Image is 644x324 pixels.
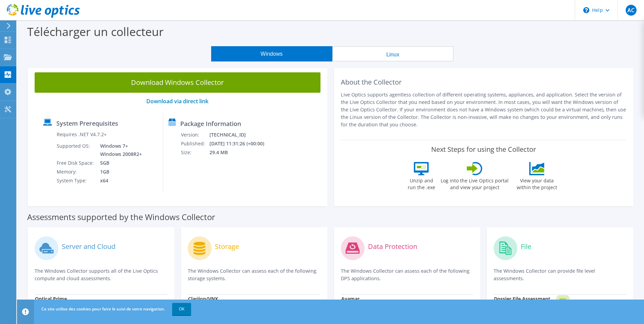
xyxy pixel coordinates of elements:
[521,243,531,250] label: File
[27,214,215,220] label: Assessments supported by the Windows Collector
[512,175,561,191] label: View your data within the project
[41,306,165,312] span: Ce site utilise des cookies pour faire le suivi de votre navigation.
[368,243,417,250] label: Data Protection
[188,295,218,302] strong: Clariion/VNX
[494,267,626,282] p: The Windows Collector can provide file level assessments.
[27,24,164,39] label: Télécharger un collecteur
[215,243,239,250] label: Storage
[440,175,509,191] label: Log into the Live Optics portal and view your project
[341,91,627,128] p: Live Optics supports agentless collection of different operating systems, appliances, and applica...
[332,46,454,61] button: Linux
[341,78,627,86] h2: About the Collector
[626,5,637,16] span: AC
[95,176,143,185] td: x64
[583,7,589,13] svg: \n
[95,159,143,167] td: 5GB
[406,175,437,191] label: Unzip and run the .exe
[56,120,118,127] label: System Prerequisites
[56,159,95,167] td: Free Disk Space:
[180,120,241,127] label: Package Information
[341,295,360,302] strong: Avamar
[209,139,273,148] td: [DATE] 11:31:26 (+00:00)
[56,176,95,185] td: System Type:
[95,167,143,176] td: 1GB
[188,267,320,282] p: The Windows Collector can assess each of the following storage systems.
[146,97,208,105] a: Download via direct link
[494,295,550,302] strong: Dossier File Assessment
[559,297,566,301] tspan: NEW!
[181,148,209,157] td: Size:
[181,130,209,139] td: Version:
[181,139,209,148] td: Published:
[211,46,332,61] button: Windows
[56,142,95,159] td: Supported OS:
[95,142,143,159] td: Windows 7+ Windows 2008R2+
[35,72,320,93] a: Download Windows Collector
[56,167,95,176] td: Memory:
[209,130,273,139] td: [TECHNICAL_ID]
[209,148,273,157] td: 29.4 MB
[57,131,107,138] label: Requires .NET V4.7.2+
[35,295,67,302] strong: Optical Prime
[172,303,191,315] a: OK
[62,243,115,250] label: Server and Cloud
[431,145,536,154] label: Next Steps for using the Collector
[35,267,167,282] p: The Windows Collector supports all of the Live Optics compute and cloud assessments.
[341,267,474,282] p: The Windows Collector can assess each of the following DPS applications.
